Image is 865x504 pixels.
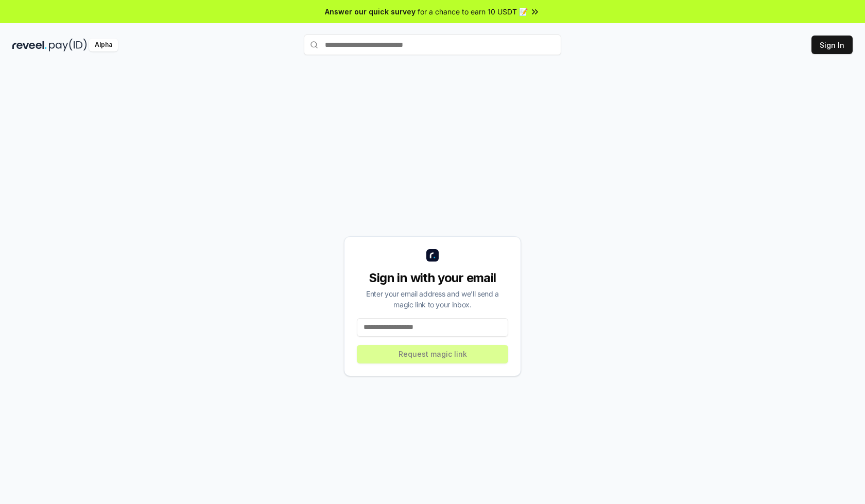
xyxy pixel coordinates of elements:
[325,6,416,17] span: Answer our quick survey
[357,288,508,310] div: Enter your email address and we’ll send a magic link to your inbox.
[49,39,87,51] img: pay_id
[357,270,508,286] div: Sign in with your email
[89,39,118,51] div: Alpha
[12,39,47,51] img: reveel_dark
[418,6,528,17] span: for a chance to earn 10 USDT 📝
[811,36,853,54] button: Sign In
[426,249,439,262] img: logo_small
